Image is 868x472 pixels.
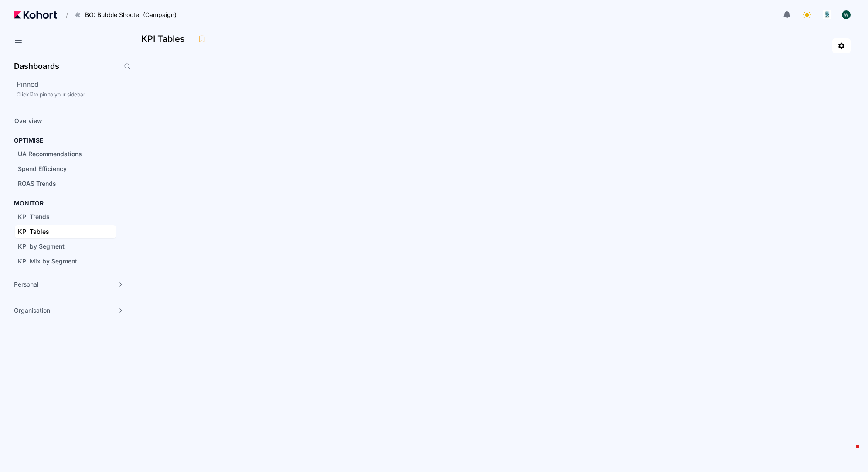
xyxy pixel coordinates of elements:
[15,240,116,253] a: KPI by Segment
[17,79,131,89] h2: Pinned
[85,10,177,19] span: BO: Bubble Shooter (Campaign)
[14,62,59,70] h2: Dashboards
[18,228,49,235] span: KPI Tables
[18,243,65,250] span: KPI by Segment
[17,91,131,98] div: Click to pin to your sidebar.
[14,11,57,19] img: Kohort logo
[18,180,56,187] span: ROAS Trends
[14,280,38,289] span: Personal
[70,7,186,22] button: BO: Bubble Shooter (Campaign)
[59,10,68,20] span: /
[823,10,831,19] img: logo_logo_images_1_20240607072359498299_20240828135028712857.jpeg
[18,213,50,220] span: KPI Trends
[15,255,116,268] a: KPI Mix by Segment
[14,117,42,124] span: Overview
[18,257,77,265] span: KPI Mix by Segment
[15,177,116,190] a: ROAS Trends
[15,147,116,161] a: UA Recommendations
[15,162,116,175] a: Spend Efficiency
[14,199,44,208] h4: MONITOR
[838,442,859,463] iframe: Intercom live chat
[141,34,190,43] h3: KPI Tables
[18,165,67,172] span: Spend Efficiency
[11,114,116,127] a: Overview
[14,306,50,315] span: Organisation
[18,150,82,157] span: UA Recommendations
[15,225,116,238] a: KPI Tables
[14,136,43,145] h4: OPTIMISE
[15,210,116,223] a: KPI Trends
